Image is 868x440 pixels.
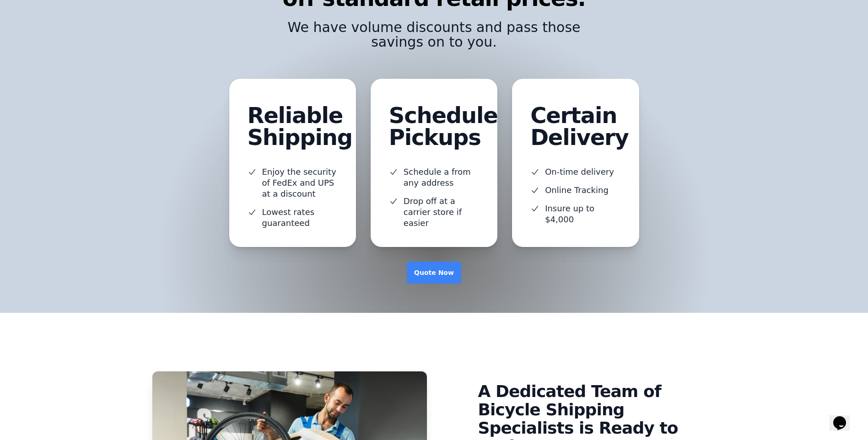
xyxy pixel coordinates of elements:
li: Enjoy the security of FedEx and UPS at a discount [248,166,338,199]
h3: Schedule Pickups [389,104,498,148]
h3: Reliable Shipping [248,104,352,148]
a: Quote Now [407,262,461,284]
h3: We have volume discounts and pass those savings on to you. [280,20,588,49]
li: Online Tracking [530,185,620,196]
li: Drop off at a carrier store if easier [389,196,479,229]
li: Schedule a from any address [389,166,479,188]
h3: Certain Delivery [530,104,629,148]
li: Insure up to $4,000 [530,203,620,225]
li: On-time delivery [530,166,620,177]
li: Lowest rates guaranteed [248,207,338,229]
iframe: chat widget [830,403,859,431]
